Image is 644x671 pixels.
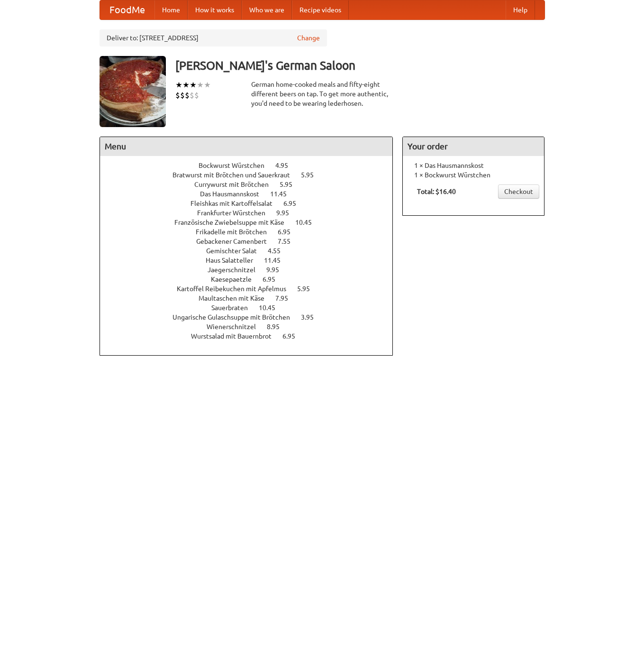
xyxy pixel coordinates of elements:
a: Who we are [242,0,292,19]
li: 1 × Bockwurst Würstchen [408,170,539,180]
span: 6.95 [278,228,300,236]
span: Gebackener Camenbert [196,238,276,245]
li: 1 × Das Hausmannskost [408,161,539,170]
span: 11.45 [264,257,290,264]
a: Gemischter Salat 4.55 [206,247,298,255]
a: Sauerbraten 10.45 [211,304,293,312]
li: $ [180,90,185,101]
a: How it works [188,0,242,19]
span: Bratwurst mit Brötchen und Sauerkraut [172,171,299,179]
a: FoodMe [100,0,154,19]
h4: Menu [100,137,393,156]
li: $ [194,90,199,101]
span: 4.95 [275,162,298,169]
a: Currywurst mit Brötchen 5.95 [194,181,310,188]
li: $ [190,90,194,101]
li: ★ [190,80,197,90]
span: 5.95 [301,171,323,179]
span: Frikadelle mit Brötchen [196,228,276,236]
span: Wienerschnitzel [207,323,265,331]
a: Home [154,0,188,19]
a: Change [297,33,320,43]
span: Französische Zwiebelsuppe mit Käse [174,219,294,226]
a: Maultaschen mit Käse 7.95 [199,294,306,302]
a: Bratwurst mit Brötchen und Sauerkraut 5.95 [172,171,331,179]
span: 6.95 [283,200,306,207]
a: Jaegerschnitzel 9.95 [208,266,297,274]
span: Bockwurst Würstchen [199,162,274,169]
h4: Your order [403,137,544,156]
span: Sauerbraten [211,304,257,312]
span: 9.95 [266,266,289,274]
li: $ [185,90,190,101]
span: Wurstsalad mit Bauernbrot [191,332,281,340]
a: Help [506,0,535,19]
span: 3.95 [301,313,323,321]
a: Das Hausmannskost 11.45 [200,190,304,198]
span: 5.95 [297,285,319,293]
span: Currywurst mit Brötchen [194,181,278,188]
li: $ [175,90,180,101]
img: angular.jpg [100,56,166,127]
a: Haus Salatteller 11.45 [206,257,298,264]
span: 7.95 [275,294,298,302]
li: ★ [175,80,182,90]
a: Wurstsalad mit Bauernbrot 6.95 [191,332,313,340]
span: Frankfurter Würstchen [197,209,275,217]
a: Kaesepaetzle 6.95 [211,276,293,283]
div: Deliver to: [STREET_ADDRESS] [100,29,327,46]
span: Gemischter Salat [206,247,266,255]
li: ★ [197,80,204,90]
div: German home-cooked meals and fifty-eight different beers on tap. To get more authentic, you'd nee... [251,80,393,108]
a: Frikadelle mit Brötchen 6.95 [196,228,308,236]
a: Fleishkas mit Kartoffelsalat 6.95 [190,200,314,207]
span: Das Hausmannskost [200,190,269,198]
li: ★ [204,80,211,90]
a: Bockwurst Würstchen 4.95 [199,162,306,169]
span: Kartoffel Reibekuchen mit Apfelmus [177,285,296,293]
span: 7.55 [278,238,300,245]
a: Wienerschnitzel 8.95 [207,323,297,331]
span: 6.95 [263,276,285,283]
span: 9.95 [276,209,299,217]
span: 8.95 [267,323,289,331]
span: Fleishkas mit Kartoffelsalat [190,200,282,207]
span: 10.45 [259,304,285,312]
a: Gebackener Camenbert 7.55 [196,238,308,245]
span: 6.95 [282,332,305,340]
a: Ungarische Gulaschsuppe mit Brötchen 3.95 [172,313,331,321]
h3: [PERSON_NAME]'s German Saloon [175,56,545,75]
a: Recipe videos [292,0,349,19]
span: 5.95 [280,181,302,188]
a: Kartoffel Reibekuchen mit Apfelmus 5.95 [177,285,327,293]
span: 10.45 [295,219,321,226]
span: Ungarische Gulaschsuppe mit Brötchen [172,313,299,321]
span: 4.55 [268,247,290,255]
a: Frankfurter Würstchen 9.95 [197,209,307,217]
span: 11.45 [270,190,296,198]
a: Französische Zwiebelsuppe mit Käse 10.45 [174,219,329,226]
b: Total: $16.40 [417,188,456,195]
li: ★ [182,80,190,90]
span: Haus Salatteller [206,257,263,264]
span: Jaegerschnitzel [208,266,265,274]
span: Maultaschen mit Käse [199,294,274,302]
a: Checkout [498,184,539,199]
span: Kaesepaetzle [211,276,261,283]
